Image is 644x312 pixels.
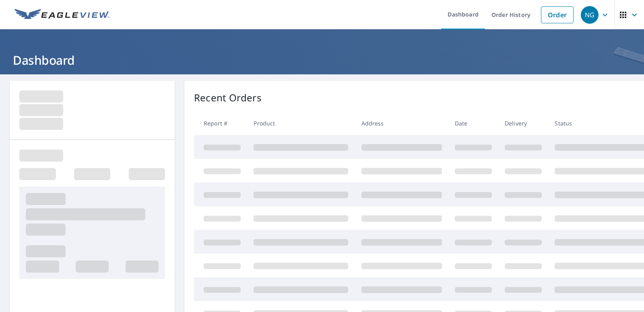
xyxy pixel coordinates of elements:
th: Address [355,111,448,135]
p: Recent Orders [194,90,262,105]
img: EV Logo [14,9,109,21]
th: Delivery [498,111,548,135]
th: Report # [194,111,247,135]
th: Date [448,111,498,135]
div: NG [581,6,599,24]
a: Order [541,6,574,23]
h1: Dashboard [10,52,634,68]
th: Product [247,111,355,135]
